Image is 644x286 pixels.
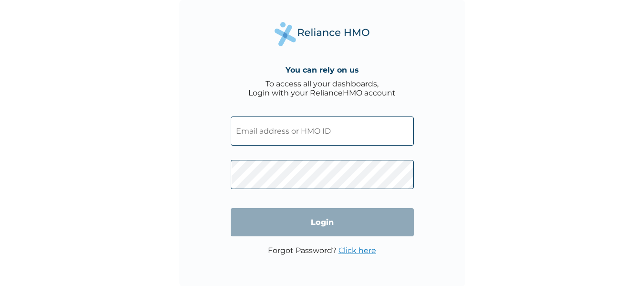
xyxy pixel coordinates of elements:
h4: You can rely on us [286,65,359,74]
p: Forgot Password? [268,246,376,255]
input: Email address or HMO ID [231,117,414,146]
input: Login [231,208,414,236]
img: Reliance Health's Logo [275,22,370,46]
div: To access all your dashboards, Login with your RelianceHMO account [248,79,396,97]
a: Click here [338,246,376,255]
